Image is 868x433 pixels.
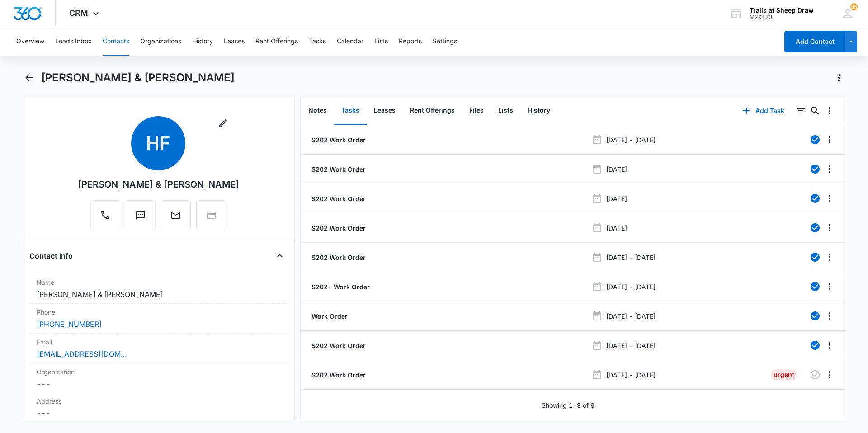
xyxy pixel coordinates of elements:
[309,27,326,56] button: Tasks
[750,7,814,14] div: account name
[793,104,808,118] button: Filters
[22,71,36,85] button: Back
[255,27,298,56] button: Rent Offerings
[103,27,129,56] button: Contacts
[301,97,334,125] button: Notes
[161,200,191,230] button: Email
[126,200,156,230] button: Text
[69,8,88,18] span: CRM
[90,200,120,230] button: Call
[273,249,287,263] button: Close
[822,309,837,323] button: Overflow Menu
[37,319,102,329] a: [PHONE_NUMBER]
[850,3,858,10] div: notifications count
[29,250,73,261] h4: Contact Info
[822,279,837,294] button: Overflow Menu
[37,289,280,300] dd: [PERSON_NAME] & [PERSON_NAME]
[606,282,656,292] p: [DATE] - [DATE]
[37,307,280,317] label: Phone
[822,338,837,353] button: Overflow Menu
[771,369,797,380] div: Urgent
[822,191,837,206] button: Overflow Menu
[822,250,837,264] button: Overflow Menu
[140,27,181,56] button: Organizations
[832,71,846,85] button: Actions
[850,3,858,10] span: 35
[462,97,491,125] button: Files
[310,282,370,292] a: S202- Work Order
[126,214,156,222] a: Text
[161,214,191,222] a: Email
[310,165,366,174] a: S202 Work Order
[310,370,366,380] a: S202 Work Order
[606,341,656,350] p: [DATE] - [DATE]
[542,400,594,410] p: Showing 1-9 of 9
[606,253,656,262] p: [DATE] - [DATE]
[37,408,280,419] dd: ---
[520,97,557,125] button: History
[606,165,627,174] p: [DATE]
[37,348,127,359] a: [EMAIL_ADDRESS][DOMAIN_NAME]
[822,104,837,118] button: Overflow Menu
[29,334,287,363] div: Email[EMAIL_ADDRESS][DOMAIN_NAME]
[224,27,245,56] button: Leases
[41,71,235,85] h1: [PERSON_NAME] & [PERSON_NAME]
[131,116,185,170] span: HF
[29,363,287,393] div: Organization---
[433,27,457,56] button: Settings
[29,274,287,304] div: Name[PERSON_NAME] & [PERSON_NAME]
[822,367,837,382] button: Overflow Menu
[606,135,656,145] p: [DATE] - [DATE]
[37,337,280,347] label: Email
[334,97,367,125] button: Tasks
[78,178,239,191] div: [PERSON_NAME] & [PERSON_NAME]
[606,223,627,233] p: [DATE]
[750,14,814,20] div: account id
[37,367,280,377] label: Organization
[822,221,837,235] button: Overflow Menu
[37,396,280,406] label: Address
[374,27,388,56] button: Lists
[606,194,627,203] p: [DATE]
[310,135,366,145] a: S202 Work Order
[55,27,92,56] button: Leads Inbox
[337,27,363,56] button: Calendar
[808,104,822,118] button: Search...
[822,162,837,176] button: Overflow Menu
[310,194,366,203] a: S202 Work Order
[29,393,287,423] div: Address---
[491,97,520,125] button: Lists
[606,311,656,321] p: [DATE] - [DATE]
[310,223,366,233] a: S202 Work Order
[367,97,403,125] button: Leases
[29,304,287,334] div: Phone[PHONE_NUMBER]
[734,100,793,122] button: Add Task
[784,31,845,52] button: Add Contact
[822,132,837,147] button: Overflow Menu
[606,370,656,380] p: [DATE] - [DATE]
[403,97,462,125] button: Rent Offerings
[310,341,366,350] a: S202 Work Order
[37,378,280,389] dd: ---
[16,27,44,56] button: Overview
[90,214,120,222] a: Call
[310,311,348,321] a: Work Order
[37,278,280,287] label: Name
[310,253,366,262] a: S202 Work Order
[399,27,422,56] button: Reports
[192,27,213,56] button: History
